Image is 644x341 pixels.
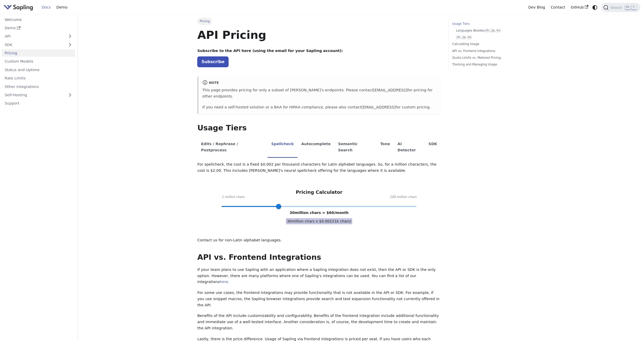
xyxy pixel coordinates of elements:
[334,137,377,158] li: Semantic Search
[456,28,521,33] a: Languages Besideszh,jp,ko
[65,41,75,48] button: Expand sidebar category 'SDK'
[197,237,441,243] p: Contact us for non-Latin alphabet languages.
[2,41,65,48] a: SDK
[452,49,522,54] a: API vs. Frontend Integrations
[197,56,229,67] a: Subscribe
[197,123,441,133] h2: Usage Tiers
[197,313,441,331] p: Benefits of the API include customizability and configurability. Benefits of the frontend integra...
[390,195,416,200] span: 100 million chars
[220,280,228,284] a: here
[39,3,54,11] a: Docs
[377,137,394,158] li: Tone
[4,4,35,11] a: Sapling.ai
[2,58,75,65] a: Custom Models
[496,28,501,33] code: ko
[548,3,568,11] a: Contact
[373,88,407,92] a: [EMAIL_ADDRESS]
[197,137,267,158] li: Edits / Rephrase / Postprocess
[197,161,441,174] p: For spellcheck, the cost is a fixed $0.002 per thousand characters for Latin alphabet languages. ...
[267,137,298,158] li: Spellcheck
[202,104,437,110] p: If you need a self-hosted solution or a BAA for HIPAA compliance, please also contact for custom ...
[2,100,75,107] a: Support
[452,42,522,47] a: Calculating Usage
[631,5,636,10] kbd: K
[2,83,75,90] a: Other Integrations
[2,24,75,32] a: Demo
[2,16,75,23] a: Welcome
[197,18,441,25] nav: Breadcrumbs
[4,4,33,11] img: Sapling.ai
[456,35,521,40] a: zh,jp,ko
[197,28,441,42] h1: API Pricing
[222,195,244,200] span: 1 million chars
[197,267,441,285] p: If your team plans to use Sapling with an application where a Sapling integration does not exist,...
[65,33,75,40] button: Expand sidebar category 'API'
[608,5,625,10] span: Search
[490,28,495,33] code: jp
[452,62,522,67] a: Tracking and Managing Usage
[2,91,75,99] a: Self-Hosting
[456,35,461,40] code: zh
[202,80,437,86] div: note
[54,3,70,11] a: Demo
[601,3,640,12] button: Search (Ctrl+K)
[197,253,441,262] h2: API vs. Frontend Integrations
[197,18,212,25] span: Pricing
[2,75,75,82] a: Rate Limits
[452,55,522,60] a: Quota Limits vs. Metered Pricing
[452,21,522,26] a: Usage Tiers
[462,35,466,40] code: jp
[2,33,65,40] a: API
[197,49,343,53] strong: Subscribe to the API here (using the email for your Sapling account):
[286,218,352,224] span: 30 million chars x $ 0.002 /(1k chars)
[296,189,342,195] h3: Pricing Calculator
[298,137,334,158] li: Autocomplete
[591,4,599,11] button: Switch between dark and light mode (currently system mode)
[525,3,548,11] a: Dev Blog
[467,35,472,40] code: ko
[2,49,75,57] a: Pricing
[568,3,591,11] a: GitHub
[2,66,75,73] a: Status and Uptime
[425,137,441,158] li: SDK
[485,28,490,33] code: zh
[197,290,441,308] p: For some use cases, the frontend integrations may provide functionality that is not available in ...
[202,87,437,100] p: This page provides pricing for only a subset of [PERSON_NAME]'s endpoints. Please contact for pri...
[362,105,395,109] a: [EMAIL_ADDRESS]
[394,137,425,158] li: AI Detector
[289,211,348,215] span: 30 million chars = $ 60 /month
